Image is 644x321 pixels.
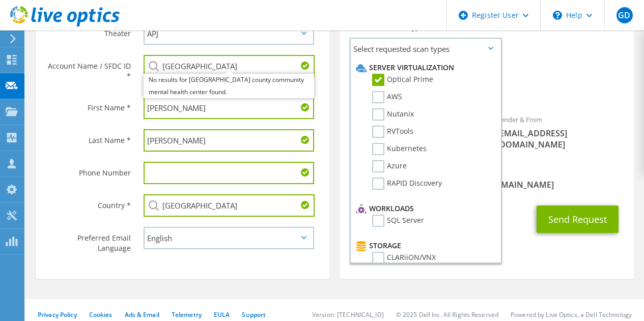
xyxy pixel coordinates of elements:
span: GD [617,7,633,23]
div: To [340,109,487,155]
label: Account Name / SFDC ID * [46,55,131,81]
div: No results for [GEOGRAPHIC_DATA] county community mental health center found. [144,74,314,98]
label: Azure [372,160,407,172]
label: Country * [46,194,131,211]
li: Workloads [353,202,495,215]
li: Server Virtualization [353,62,495,74]
label: Preferred Email Language [46,227,131,253]
a: Telemetry [172,310,202,319]
svg: \n [553,11,562,20]
label: AWS [372,91,402,103]
a: Cookies [89,310,113,319]
label: Kubernetes [372,143,427,155]
span: Select requested scan types [351,39,500,59]
a: Ads & Email [125,310,159,319]
button: Send Request [537,206,619,233]
label: Phone Number [46,162,131,178]
div: CC & Reply To [340,160,633,195]
li: Version: [TECHNICAL_ID] [312,310,384,319]
a: Privacy Policy [38,310,77,319]
li: © 2025 Dell Inc. All Rights Reserved [396,310,498,319]
label: RVTools [372,126,413,138]
label: Nutanix [372,108,414,121]
label: CLARiiON/VNX [372,252,436,264]
label: Optical Prime [372,74,433,86]
div: Sender & From [487,109,634,155]
label: First Name * [46,97,131,113]
li: Storage [353,240,495,252]
label: SQL Server [372,215,424,227]
label: Last Name * [46,129,131,145]
label: RAPID Discovery [372,178,442,190]
a: Support [242,310,266,319]
a: EULA [214,310,230,319]
span: [EMAIL_ADDRESS][DOMAIN_NAME] [497,128,624,150]
li: Powered by Live Optics, a Dell Technology [511,310,632,319]
div: Requested Collections [340,63,633,104]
